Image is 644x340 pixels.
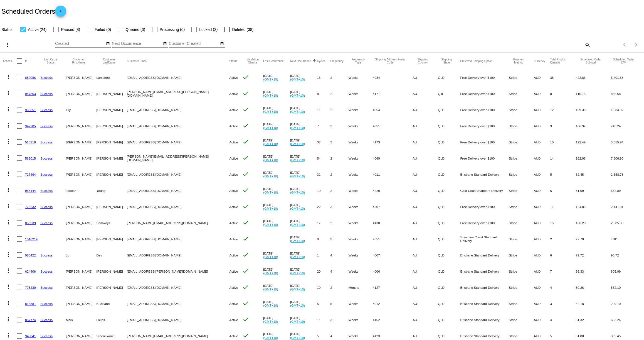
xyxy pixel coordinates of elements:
mat-cell: 682.89 [611,182,641,199]
mat-cell: Stripe [509,199,534,215]
mat-cell: QLD [438,134,460,150]
a: Success [40,76,53,79]
mat-cell: [DATE] [263,85,290,102]
mat-cell: 35 [550,69,576,85]
mat-cell: 11 [317,102,330,118]
mat-cell: [EMAIL_ADDRESS][DOMAIN_NAME] [127,199,230,215]
mat-cell: AUD [534,102,550,118]
a: Success [40,140,53,144]
mat-cell: [DATE] [263,69,290,85]
button: Change sorting for ShippingState [438,58,455,64]
mat-cell: AU [413,182,438,199]
mat-cell: Sunshine Coast Standard Delivery [460,231,509,247]
mat-cell: [PERSON_NAME] [66,118,97,134]
mat-cell: 122.49 [576,134,611,150]
mat-cell: 31 [317,166,330,182]
mat-cell: Lamshed [96,69,127,85]
mat-cell: Stripe [509,69,534,85]
mat-cell: [EMAIL_ADDRESS][DOMAIN_NAME] [127,182,230,199]
mat-icon: more_vert [5,90,12,96]
mat-cell: 5 [550,166,576,182]
mat-cell: 4011 [373,166,413,182]
mat-cell: [DATE] [263,247,290,263]
mat-cell: 2 [330,85,349,102]
mat-cell: 4006 [373,263,413,279]
mat-cell: QLD [438,247,460,263]
mat-cell: QLD [438,69,460,85]
mat-cell: 22 [317,199,330,215]
mat-cell: 2 [330,182,349,199]
a: (GMT+10) [290,142,305,146]
mat-cell: 3 [330,134,349,150]
mat-cell: AU [413,134,438,150]
mat-cell: Free Delivery over $100 [460,199,509,215]
mat-cell: [PERSON_NAME] [96,134,127,150]
mat-cell: Weeks [349,85,373,102]
mat-icon: date_range [163,41,167,46]
mat-cell: 2,658.73 [611,166,641,182]
mat-cell: Free Delivery over $100 [460,69,509,85]
mat-cell: 6 [550,247,576,263]
mat-cell: Weeks [349,69,373,85]
a: Success [40,221,53,225]
mat-cell: 9 [550,118,576,134]
mat-cell: 4007 [373,247,413,263]
mat-cell: 79.72 [576,247,611,263]
mat-cell: 2 [330,69,349,85]
mat-cell: Tarleah [66,182,97,199]
mat-cell: 2 [330,150,349,166]
mat-cell: [PERSON_NAME] [66,215,97,231]
mat-cell: 7 [317,118,330,134]
mat-cell: AUD [534,215,550,231]
mat-cell: 22.70 [576,231,611,247]
mat-cell: Brisbane Standard Delivery [460,247,509,263]
mat-cell: [EMAIL_ADDRESS][DOMAIN_NAME] [127,134,230,150]
a: (GMT+10) [263,110,278,113]
mat-cell: [DATE] [263,102,290,118]
mat-cell: [EMAIL_ADDRESS][DOMAIN_NAME] [127,166,230,182]
mat-cell: Free Delivery over $100 [460,150,509,166]
a: (GMT+10) [290,207,305,210]
mat-cell: Free Delivery over $100 [460,102,509,118]
a: (GMT+10) [290,77,305,81]
mat-cell: 1,984.92 [611,102,641,118]
mat-cell: [DATE] [290,69,317,85]
mat-icon: more_vert [5,74,12,80]
mat-cell: Weeks [349,118,373,134]
mat-cell: AUD [534,166,550,182]
mat-cell: 3,555.94 [611,134,641,150]
input: Created [55,41,105,46]
a: (GMT+10) [263,77,278,81]
mat-cell: 110.75 [576,85,611,102]
mat-cell: Weeks [349,102,373,118]
mat-cell: 37 [317,134,330,150]
mat-cell: [DATE] [290,102,317,118]
mat-cell: [DATE] [263,166,290,182]
mat-icon: date_range [106,41,110,46]
a: (GMT+10) [263,126,278,129]
mat-cell: [DATE] [290,118,317,134]
a: 562015 [25,156,36,160]
button: Change sorting for Status [229,59,237,63]
mat-cell: [DATE] [263,263,290,279]
a: (GMT+10) [263,255,278,259]
mat-cell: [DATE] [290,263,317,279]
button: Change sorting for Cycles [317,59,325,63]
mat-cell: Young [96,182,127,199]
mat-cell: [DATE] [263,118,290,134]
mat-cell: 4551 [373,231,413,247]
a: (GMT+10) [263,190,278,194]
mat-cell: Free Delivery over $100 [460,134,509,150]
mat-cell: 4173 [373,134,413,150]
mat-cell: Samways [96,215,127,231]
mat-cell: [PERSON_NAME] [66,263,97,279]
mat-cell: Stripe [509,150,534,166]
mat-cell: [PERSON_NAME] [96,85,127,102]
mat-cell: 12 [550,102,576,118]
a: Success [40,173,53,176]
mat-cell: 139.38 [576,102,611,118]
a: 988422 [25,253,36,257]
button: Change sorting for LastProcessingCycleId [40,58,61,64]
mat-cell: 10 [550,134,576,150]
mat-cell: 4 [330,263,349,279]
